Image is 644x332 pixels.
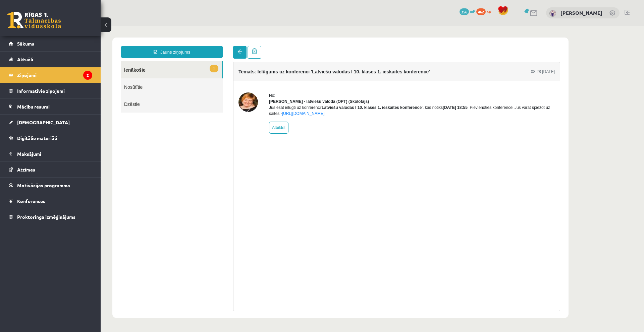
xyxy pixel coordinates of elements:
img: Aļona Girse [549,10,556,17]
legend: Maksājumi [17,146,92,161]
span: 462 [476,8,486,15]
a: Digitālie materiāli [9,130,92,146]
span: Motivācijas programma [17,182,70,188]
a: Informatīvie ziņojumi [9,83,92,98]
a: Aktuāli [9,52,92,67]
span: [DEMOGRAPHIC_DATA] [17,119,70,125]
div: 08:28 [DATE] [430,43,454,49]
a: Konferences [9,193,92,209]
span: 356 [460,8,469,15]
a: Jauns ziņojums [20,20,122,32]
span: Proktoringa izmēģinājums [17,214,75,220]
a: 462 xp [476,8,494,14]
a: Sākums [9,36,92,51]
b: 'Latviešu valodas I 10. klases 1. ieskaites konference' [220,79,322,84]
a: Rīgas 1. Tālmācības vidusskola [7,12,61,28]
span: xp [487,8,491,14]
span: 1 [109,39,118,47]
a: Atbildēt [168,96,188,108]
img: Laila Jirgensone - latviešu valoda (OPT) [138,67,157,86]
span: Aktuāli [17,56,33,62]
span: Mācību resursi [17,104,50,110]
a: [PERSON_NAME] [560,9,602,16]
legend: Informatīvie ziņojumi [17,83,92,98]
i: 2 [83,71,92,80]
a: Dzēstie [20,70,122,87]
span: Digitālie materiāli [17,135,57,141]
div: No: [168,67,454,73]
div: Jūs esat ielūgti uz konferenci , kas notiks . Pievienoties konferencei Jūs varat spiežot uz saites - [168,79,454,91]
a: 356 mP [460,8,475,14]
a: Proktoringa izmēģinājums [9,209,92,224]
a: [DEMOGRAPHIC_DATA] [9,115,92,130]
a: Motivācijas programma [9,178,92,193]
a: Atzīmes [9,162,92,177]
a: Ziņojumi2 [9,67,92,83]
span: Konferences [17,198,45,204]
h4: Temats: Ielūgums uz konferenci 'Latviešu valodas I 10. klases 1. ieskaites konference' [138,43,329,49]
span: Sākums [17,41,34,47]
strong: [PERSON_NAME] - latviešu valoda (OPT) (Skolotājs) [168,73,268,78]
a: Maksājumi [9,146,92,161]
a: 1Ienākošie [20,36,121,53]
a: [URL][DOMAIN_NAME] [181,85,224,90]
legend: Ziņojumi [17,67,92,83]
span: Atzīmes [17,167,35,173]
span: mP [470,8,475,14]
a: Mācību resursi [9,99,92,114]
b: [DATE] 18:55 [342,79,367,84]
a: Nosūtītie [20,53,122,70]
